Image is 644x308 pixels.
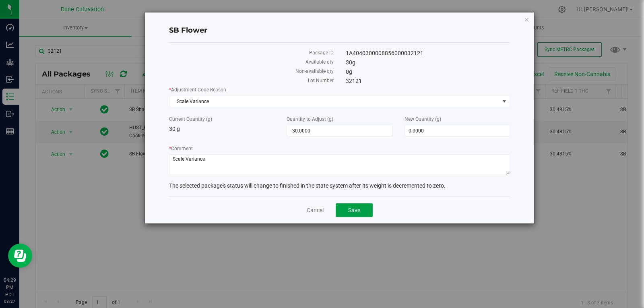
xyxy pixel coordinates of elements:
[340,77,516,85] div: 32121
[405,125,510,136] input: 0.0000
[405,116,510,123] label: New Quantity (g)
[169,77,334,84] label: Lot Number
[169,116,275,123] label: Current Quantity (g)
[346,59,355,66] span: 30
[349,68,352,75] span: g
[8,244,32,268] iframe: Resource center
[336,203,373,217] button: Save
[169,145,510,152] label: Comment
[169,68,334,75] label: Non-available qty
[346,68,352,75] span: 0
[500,96,510,107] span: select
[287,116,392,123] label: Quantity to Adjust (g)
[169,86,510,93] label: Adjustment Code Reason
[169,126,180,132] span: 30 g
[169,49,334,56] label: Package ID
[287,125,392,136] input: -30.0000
[169,96,500,107] span: Scale Variance
[307,206,324,214] a: Cancel
[169,182,446,189] span: The selected package's status will change to finished in the state system after its weight is dec...
[340,49,516,58] div: 1A4040300008856000032121
[169,25,510,36] h4: SB Flower
[348,207,360,213] span: Save
[352,59,355,66] span: g
[169,58,334,66] label: Available qty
